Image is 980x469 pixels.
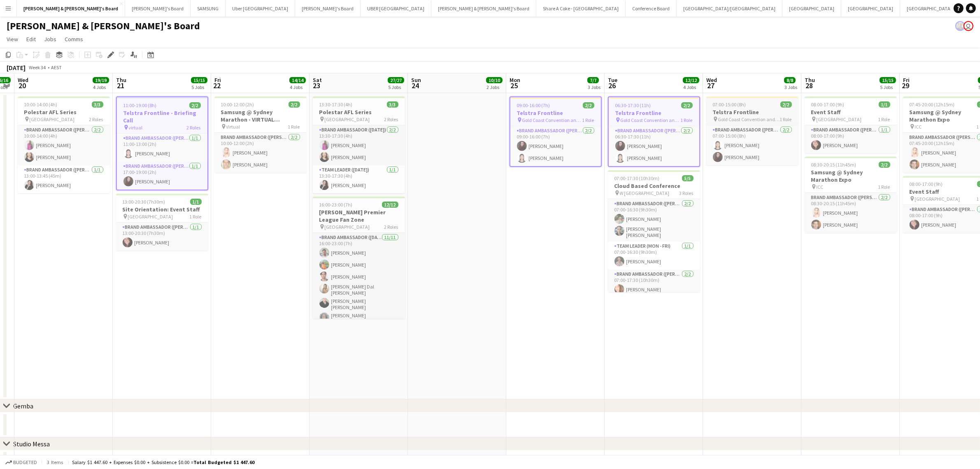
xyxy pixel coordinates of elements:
span: 3 Roles [680,190,694,196]
app-card-role: Brand Ambassador ([PERSON_NAME])1/117:00-19:00 (2h)[PERSON_NAME] [117,162,207,190]
span: 24 [410,81,421,90]
span: Thu [805,76,815,84]
span: 1/1 [190,199,202,205]
button: [PERSON_NAME]'s Board [295,0,361,16]
span: [GEOGRAPHIC_DATA] [915,196,960,202]
button: Budgeted [4,458,38,467]
span: Gold Coast Convention and Exhibition Centre [621,117,681,123]
div: 08:30-20:15 (11h45m)2/2Samsung @ Sydney Marathon Expo ICC1 RoleBrand Ambassador ([PERSON_NAME])2/... [805,157,897,233]
span: [GEOGRAPHIC_DATA] [325,116,370,122]
span: 2/2 [879,162,890,168]
app-user-avatar: Andy Husen [964,21,973,31]
span: 15/15 [191,77,207,83]
span: 3 items [45,459,65,465]
app-card-role: Brand Ambassador ([PERSON_NAME])2/207:00-16:30 (9h30m)[PERSON_NAME][PERSON_NAME] [PERSON_NAME] [608,199,700,242]
span: 10/10 [486,77,503,83]
app-job-card: 16:00-23:00 (7h)12/12[PERSON_NAME] Premier League Fan Zone [GEOGRAPHIC_DATA]2 RolesBrand Ambassad... [313,197,405,319]
span: 27 [705,81,717,90]
span: Fri [903,76,910,84]
h3: Telstra Frontline - Briefing Call [117,109,207,124]
span: Virtual [226,124,240,130]
button: [GEOGRAPHIC_DATA] [900,0,959,16]
app-card-role: Brand Ambassador ([PERSON_NAME])2/210:00-14:00 (4h)[PERSON_NAME][PERSON_NAME] [18,125,110,165]
span: Edit [26,35,36,43]
app-job-card: 13:00-20:30 (7h30m)1/1Site Orientation: Event Staff [GEOGRAPHIC_DATA]1 RoleBrand Ambassador ([PER... [116,194,208,251]
app-job-card: 10:00-12:00 (2h)2/2Samsung @ Sydney Marathon - VIRTUAL BRIEFING Virtual1 RoleBrand Ambassador ([P... [214,96,307,173]
app-job-card: 11:00-19:00 (8h)2/2Telstra Frontline - Briefing Call virtual2 RolesBrand Ambassador ([PERSON_NAME... [116,96,208,190]
button: Conference Board [626,0,677,16]
span: W [GEOGRAPHIC_DATA] [620,190,670,196]
app-card-role: Brand Ambassador ([DATE])11/1116:00-23:00 (7h)[PERSON_NAME][PERSON_NAME][PERSON_NAME][PERSON_NAME... [313,233,405,390]
span: 16:00-23:00 (7h) [319,202,353,208]
h3: Polestar AFL Series [313,108,405,116]
button: Uber [GEOGRAPHIC_DATA] [226,0,295,16]
span: 1/1 [879,101,890,108]
span: Budgeted [13,460,37,465]
div: 4 Jobs [93,84,109,90]
h3: Event Staff [805,108,897,116]
span: 22 [213,81,221,90]
app-card-role: Brand Ambassador ([PERSON_NAME])1/113:00-20:30 (7h30m)[PERSON_NAME] [116,223,208,251]
span: 13:00-20:30 (7h30m) [123,199,165,205]
span: [GEOGRAPHIC_DATA] [817,116,862,122]
span: 19/19 [93,77,109,83]
button: [PERSON_NAME] & [PERSON_NAME]'s Board [431,0,536,16]
app-card-role: Team Leader ([DATE])1/113:30-17:30 (4h)[PERSON_NAME] [313,165,405,193]
span: Sun [411,76,421,84]
h3: Samsung @ Sydney Marathon Expo [805,169,897,183]
div: 2 Jobs [487,84,502,90]
div: 4 Jobs [290,84,305,90]
app-card-role: Brand Ambassador ([PERSON_NAME])1/111:00-13:00 (2h)[PERSON_NAME] [117,134,207,162]
button: UBER [GEOGRAPHIC_DATA] [361,0,431,16]
h3: Telstra Frontline [706,108,798,116]
span: 10:00-14:00 (4h) [24,101,58,108]
div: 3 Jobs [784,84,797,90]
app-card-role: Brand Ambassador ([PERSON_NAME])1/113:00-13:45 (45m)[PERSON_NAME] [18,165,110,193]
span: 25 [508,81,520,90]
span: 2 Roles [89,116,103,122]
span: 2/2 [780,101,792,108]
span: 2 Roles [384,116,398,122]
span: virtual [129,124,143,131]
span: 2/2 [289,101,300,108]
span: Mon [510,76,520,84]
span: 29 [902,81,910,90]
span: ICC [817,184,824,190]
span: Thu [116,76,126,84]
div: AEST [51,64,62,70]
span: 1 Role [288,124,300,130]
button: [PERSON_NAME]'s Board [125,0,191,16]
div: 08:00-17:00 (9h)1/1Event Staff [GEOGRAPHIC_DATA]1 RoleBrand Ambassador ([PERSON_NAME])1/108:00-17... [805,96,897,153]
h1: [PERSON_NAME] & [PERSON_NAME]'s Board [7,20,200,32]
span: Fri [214,76,221,84]
app-job-card: 10:00-14:00 (4h)3/3Polestar AFL Series [GEOGRAPHIC_DATA]2 RolesBrand Ambassador ([PERSON_NAME])2/... [18,96,110,193]
span: [GEOGRAPHIC_DATA] [128,213,173,220]
span: 26 [607,81,617,90]
span: [GEOGRAPHIC_DATA] [325,224,370,230]
h3: Telstra Frontline [609,109,699,117]
h3: Telstra Frontline [510,109,601,117]
span: 2 Roles [384,224,398,230]
span: 2/2 [583,102,594,108]
span: [GEOGRAPHIC_DATA] [30,116,75,122]
app-job-card: 13:30-17:30 (4h)3/3Polestar AFL Series [GEOGRAPHIC_DATA]2 RolesBrand Ambassador ([DATE])2/213:30-... [313,96,405,193]
button: [PERSON_NAME] & [PERSON_NAME]'s Board [17,0,125,16]
app-card-role: Brand Ambassador ([DATE])2/213:30-17:30 (4h)[PERSON_NAME][PERSON_NAME] [313,125,405,165]
span: Gold Coast Convention and Exhibition Centre [718,116,780,122]
span: View [7,35,18,43]
span: 1 Role [878,184,890,190]
span: ICC [915,124,922,130]
div: 5 Jobs [191,84,207,90]
span: 15/15 [880,77,896,83]
span: Tue [608,76,617,84]
div: Salary $1 447.60 + Expenses $0.00 + Subsistence $0.00 = [72,459,254,465]
span: 21 [115,81,126,90]
app-card-role: Team Leader (Mon - Fri)1/107:00-16:30 (9h30m)[PERSON_NAME] [608,242,700,270]
span: 20 [16,81,28,90]
app-job-card: 09:00-16:00 (7h)2/2Telstra Frontline Gold Coast Convention and Exhibition Centre1 RoleBrand Ambas... [510,96,602,167]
